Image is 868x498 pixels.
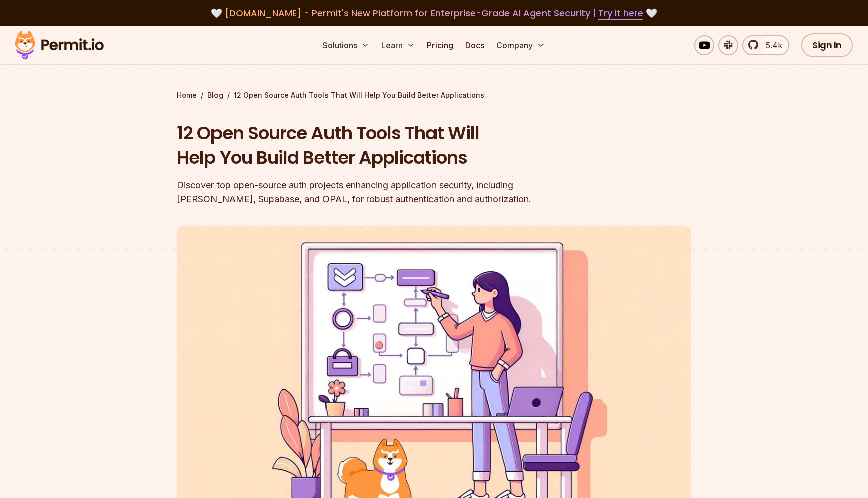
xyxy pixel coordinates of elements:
a: Home [177,90,197,100]
button: Company [492,35,549,55]
h1: 12 Open Source Auth Tools That Will Help You Build Better Applications [177,120,563,170]
div: 🤍 🤍 [24,6,844,20]
a: Docs [461,35,488,55]
a: Blog [207,90,223,100]
button: Learn [377,35,419,55]
a: Try it here [598,7,643,20]
a: Pricing [423,35,457,55]
span: 5.4k [759,39,782,51]
div: / / [177,90,691,100]
a: 5.4k [742,35,789,55]
img: Permit logo [10,28,108,62]
span: [DOMAIN_NAME] - Permit's New Platform for Enterprise-Grade AI Agent Security | [225,7,643,19]
a: Sign In [801,33,853,57]
div: Discover top open-source auth projects enhancing application security, including [PERSON_NAME], S... [177,178,563,206]
button: Solutions [318,35,373,55]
